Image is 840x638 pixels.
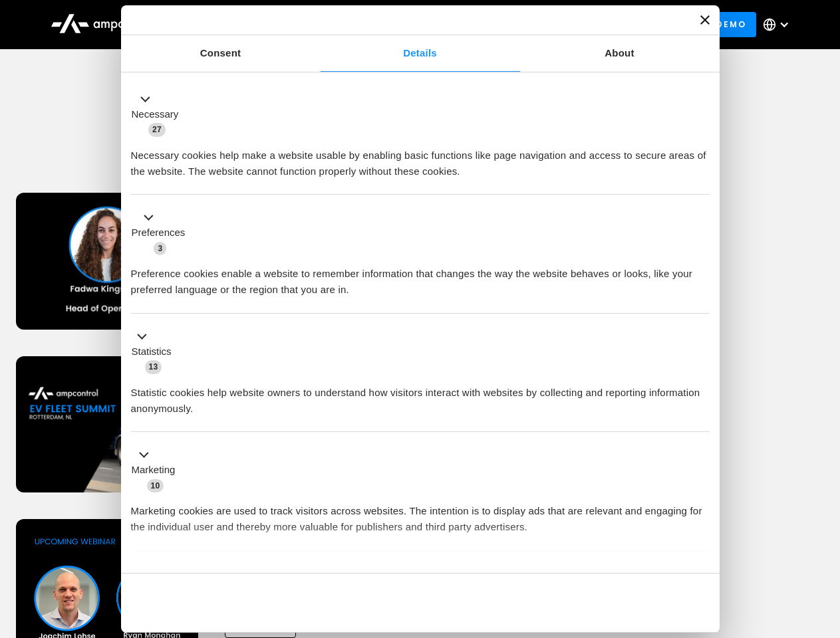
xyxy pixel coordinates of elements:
span: 27 [148,123,166,136]
button: Marketing (10) [131,447,184,494]
a: Details [321,35,520,72]
label: Preferences [132,225,186,241]
button: Close banner [700,15,710,25]
div: Necessary cookies help make a website usable by enabling basic functions like page navigation and... [131,138,710,179]
h1: Upcoming Webinars [16,134,825,166]
div: Marketing cookies are used to track visitors across websites. The intention is to display ads tha... [131,493,710,535]
span: 2 [219,568,232,581]
button: Necessary (27) [131,91,187,138]
div: Statistic cookies help website owners to understand how visitors interact with websites by collec... [131,375,710,417]
button: Statistics (13) [131,328,180,375]
span: 10 [147,479,164,492]
label: Marketing [132,463,176,478]
span: 3 [154,242,166,255]
a: About [520,35,720,72]
a: Consent [121,35,321,72]
span: 13 [145,360,162,373]
div: Preference cookies enable a website to remember information that changes the way the website beha... [131,256,710,298]
button: Preferences (3) [131,210,194,257]
button: Unclassified (2) [131,566,240,582]
button: Okay [518,584,709,622]
label: Statistics [132,344,172,360]
label: Necessary [132,107,179,122]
